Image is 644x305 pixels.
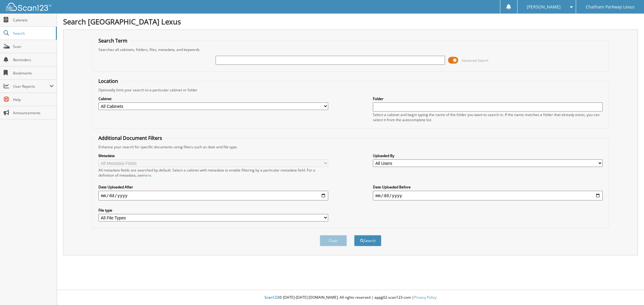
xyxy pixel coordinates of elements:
[414,295,437,300] a: Privacy Policy
[98,208,328,213] label: File type
[98,191,328,200] input: start
[373,112,602,122] div: Select a cabinet and begin typing the name of the folder you want to search in. If the name match...
[373,153,602,158] label: Uploaded By
[95,37,130,44] legend: Search Term
[13,97,54,102] span: Help
[13,44,54,49] span: Scan
[98,96,328,101] label: Cabinet
[95,135,165,141] legend: Additional Document Filters
[6,3,51,11] img: scan123-logo-white.svg
[13,71,54,76] span: Bookmarks
[98,153,328,158] label: Metadata
[63,17,638,27] h1: Search [GEOGRAPHIC_DATA] Lexus
[13,84,50,89] span: User Reports
[98,168,328,178] div: All metadata fields are searched by default. Select a cabinet with metadata to enable filtering b...
[95,78,121,84] legend: Location
[462,58,489,63] span: Advanced Search
[320,235,347,246] button: Clear
[13,57,54,62] span: Reminders
[143,173,151,178] a: here
[13,17,54,23] span: Cabinets
[95,144,606,149] div: Enhance your search for specific documents using filters such as date and file type.
[264,295,279,300] span: Scan123
[527,5,561,9] span: [PERSON_NAME]
[57,290,644,305] div: © [DATE]-[DATE] [DOMAIN_NAME]. All rights reserved | appg02-scan123-com |
[373,184,602,190] label: Date Uploaded Before
[95,87,606,93] div: Optionally limit your search to a particular cabinet or folder
[586,5,635,9] span: Chatham Parkway Lexus
[354,235,381,246] button: Search
[373,191,602,200] input: end
[13,110,54,115] span: Announcements
[98,184,328,190] label: Date Uploaded After
[13,31,53,36] span: Search
[373,96,602,101] label: Folder
[95,47,606,52] div: Searches all cabinets, folders, files, metadata, and keywords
